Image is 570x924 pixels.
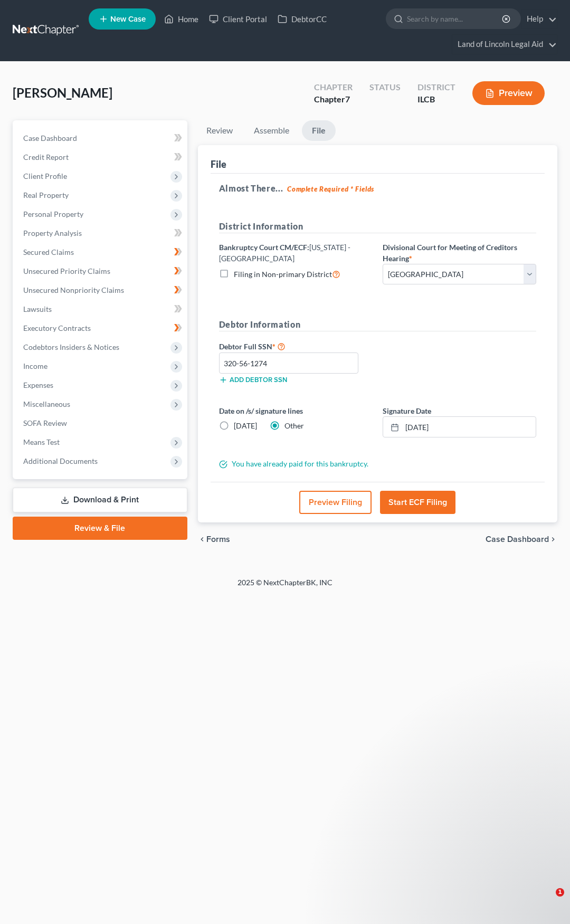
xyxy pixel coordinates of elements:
div: District [417,81,455,93]
span: Lawsuits [23,304,52,313]
a: Unsecured Nonpriority Claims [15,281,187,300]
label: Divisional Court for Meeting of Creditors Hearing [383,242,536,264]
h5: Almost There... [219,182,536,195]
a: Case Dashboard chevron_right [486,535,557,544]
span: New Case [110,15,146,23]
h5: Debtor Information [219,318,536,331]
span: Client Profile [23,172,67,180]
span: Secured Claims [23,247,74,256]
div: Chapter [314,93,353,106]
strong: Complete Required * Fields [287,185,374,193]
a: Land of Lincoln Legal Aid [452,35,557,54]
label: Date on /s/ signature lines [219,405,373,416]
button: chevron_left Forms [198,535,244,544]
a: Case Dashboard [15,129,187,148]
a: Client Portal [204,9,272,28]
a: Secured Claims [15,243,187,262]
button: Add debtor SSN [219,376,287,384]
a: File [302,120,336,141]
a: Unsecured Priority Claims [15,262,187,281]
span: Credit Report [23,153,69,161]
a: SOFA Review [15,414,187,433]
a: DebtorCC [272,9,332,28]
span: Means Test [23,437,60,446]
a: Review [198,120,241,141]
span: Unsecured Nonpriority Claims [23,285,124,294]
div: Status [369,81,401,93]
span: [US_STATE] - [GEOGRAPHIC_DATA] [219,243,350,263]
a: Credit Report [15,148,187,167]
span: Codebtors Insiders & Notices [23,342,119,351]
span: Additional Documents [23,456,98,465]
span: Unsecured Priority Claims [23,266,110,275]
span: Income [23,361,47,370]
div: Chapter [314,81,353,93]
span: [DATE] [234,421,257,430]
i: chevron_right [549,535,557,544]
span: 1 [556,888,564,897]
a: [DATE] [383,417,536,437]
span: Other [284,421,304,430]
span: [PERSON_NAME] [13,85,112,100]
span: Real Property [23,190,69,199]
h5: District Information [219,220,536,233]
label: Signature Date [383,405,431,416]
span: Expenses [23,380,53,389]
button: Preview Filing [299,491,372,514]
a: Home [159,9,204,28]
span: Miscellaneous [23,399,70,408]
label: Debtor Full SSN [214,340,378,353]
span: 7 [345,94,350,104]
button: Start ECF Filing [380,491,455,514]
input: XXX-XX-XXXX [219,353,359,374]
div: File [211,158,226,170]
div: You have already paid for this bankruptcy. [214,459,541,469]
a: Property Analysis [15,224,187,243]
a: Help [521,9,557,28]
a: Download & Print [13,488,187,512]
div: 2025 © NextChapterBK, INC [32,577,538,596]
span: Case Dashboard [486,535,549,544]
i: chevron_left [198,535,206,544]
a: Executory Contracts [15,319,187,338]
span: SOFA Review [23,418,67,427]
iframe: Intercom live chat [534,888,559,913]
a: Review & File [13,517,187,540]
span: Case Dashboard [23,134,77,142]
div: ILCB [417,93,455,106]
a: Assemble [245,120,298,141]
a: Lawsuits [15,300,187,319]
span: Personal Property [23,209,83,218]
button: Preview [472,81,545,105]
label: Bankruptcy Court CM/ECF: [219,242,373,264]
input: Search by name... [407,9,503,28]
span: Executory Contracts [23,323,91,332]
span: Forms [206,535,230,544]
span: Filing in Non-primary District [234,270,332,279]
span: Property Analysis [23,228,82,237]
